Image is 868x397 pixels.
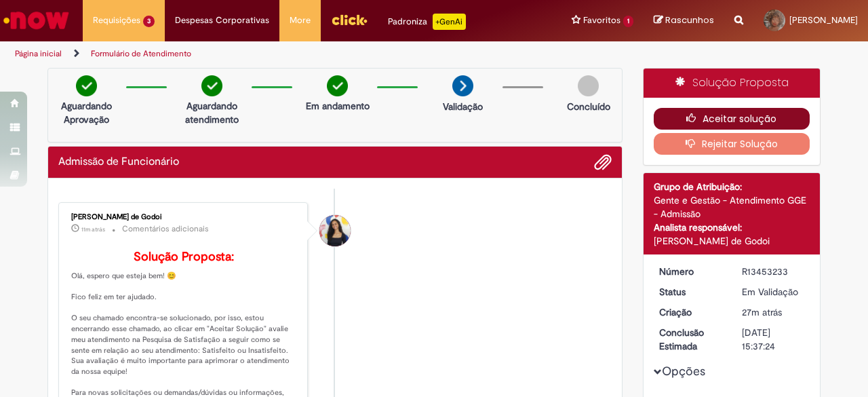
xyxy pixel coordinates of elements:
dt: Status [649,285,732,299]
button: Rejeitar Solução [654,133,810,155]
div: Solução Proposta [644,69,821,98]
dt: Número [649,265,732,278]
h2: Admissão de Funcionário Histórico de tíquete [58,156,179,168]
small: Comentários adicionais [122,223,209,235]
span: 1 [623,16,633,27]
a: Rascunhos [654,14,714,27]
time: 27/08/2025 15:37:20 [742,306,782,318]
div: [PERSON_NAME] de Godoi [654,234,810,248]
img: click_logo_yellow_360x200.png [331,10,368,30]
div: 27/08/2025 15:37:20 [742,305,805,319]
p: Aguardando Aprovação [54,99,119,126]
span: Requisições [93,14,140,27]
span: More [290,14,311,27]
span: 27m atrás [742,306,782,318]
img: img-circle-grey.png [578,75,599,96]
img: ServiceNow [1,7,71,34]
div: Gente e Gestão - Atendimento GGE - Admissão [654,193,810,221]
span: Favoritos [583,14,620,27]
div: Em Validação [742,285,805,299]
span: 11m atrás [81,225,105,233]
p: Concluído [567,100,610,113]
span: 3 [143,16,155,27]
img: check-circle-green.png [327,75,348,96]
span: Despesas Corporativas [175,14,269,27]
div: [DATE] 15:37:24 [742,326,805,353]
time: 27/08/2025 15:53:19 [81,225,105,233]
p: Aguardando atendimento [179,99,245,126]
span: [PERSON_NAME] [789,14,858,26]
button: Adicionar anexos [594,153,612,171]
p: Em andamento [306,99,370,113]
dt: Criação [649,305,732,319]
ul: Trilhas de página [10,41,568,67]
a: Página inicial [15,48,62,59]
b: Solução Proposta: [134,249,234,265]
div: Ana Santos de Godoi [319,215,351,246]
img: arrow-next.png [452,75,473,96]
a: Formulário de Atendimento [91,48,191,59]
dt: Conclusão Estimada [649,326,732,353]
p: Validação [443,100,483,113]
img: check-circle-green.png [201,75,222,96]
img: check-circle-green.png [76,75,97,96]
div: Analista responsável: [654,221,810,234]
button: Aceitar solução [654,108,810,130]
div: Padroniza [388,14,466,30]
p: +GenAi [433,14,466,30]
div: R13453233 [742,265,805,278]
span: Rascunhos [665,14,714,26]
div: Grupo de Atribuição: [654,180,810,193]
div: [PERSON_NAME] de Godoi [71,213,297,221]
